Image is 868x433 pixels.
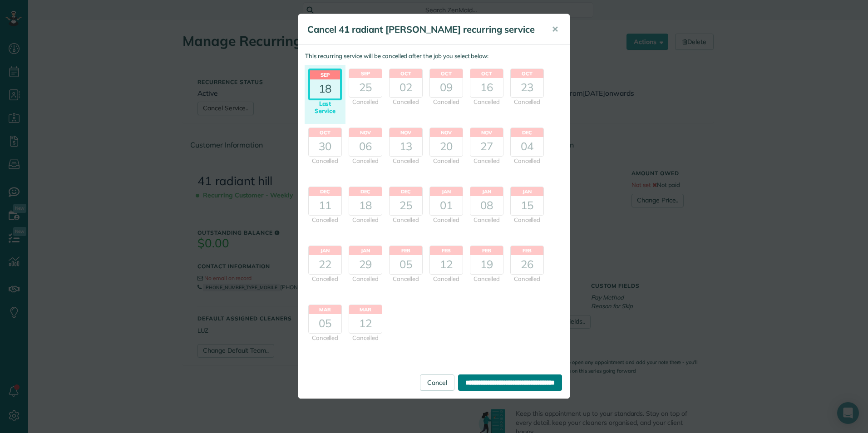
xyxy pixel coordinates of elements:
div: Cancelled [389,216,423,224]
header: Mar [309,305,341,314]
div: Cancelled [349,216,382,224]
div: 15 [511,196,543,215]
header: Feb [470,246,503,255]
header: Jan [511,187,543,196]
header: Oct [390,69,422,78]
div: Cancelled [429,275,463,283]
div: 18 [310,79,340,98]
header: Dec [349,187,382,196]
div: 27 [470,137,503,156]
header: Sep [349,69,382,78]
div: Cancelled [389,157,423,165]
header: Nov [470,128,503,137]
header: Dec [309,187,341,196]
header: Jan [470,187,503,196]
header: Nov [430,128,463,137]
div: 12 [349,314,382,333]
div: 11 [309,196,341,215]
div: 12 [430,255,463,274]
header: Nov [349,128,382,137]
div: 13 [390,137,422,156]
header: Jan [349,246,382,255]
div: Cancelled [389,275,423,283]
div: 30 [309,137,341,156]
div: Cancelled [470,275,503,283]
div: Cancelled [510,98,544,106]
div: 16 [470,78,503,97]
div: Cancelled [349,157,382,165]
div: 23 [511,78,543,97]
div: Cancelled [349,275,382,283]
div: 06 [349,137,382,156]
div: Cancelled [429,216,463,224]
div: 19 [470,255,503,274]
div: Cancelled [308,157,342,165]
div: Cancelled [349,98,382,106]
header: Oct [430,69,463,78]
div: 08 [470,196,503,215]
header: Feb [390,246,422,255]
header: Feb [511,246,543,255]
div: Cancelled [470,216,503,224]
div: 25 [390,196,422,215]
header: Feb [430,246,463,255]
div: 18 [349,196,382,215]
div: Cancelled [470,157,503,165]
div: 22 [309,255,341,274]
div: Cancelled [429,157,463,165]
div: Cancelled [308,216,342,224]
div: Cancelled [510,216,544,224]
div: Cancelled [429,98,463,106]
p: This recurring service will be cancelled after the job you select below: [305,52,563,60]
div: Cancelled [308,334,342,342]
header: Nov [390,128,422,137]
div: Last Service [308,100,342,114]
div: 26 [511,255,543,274]
div: 05 [390,255,422,274]
a: Cancel [420,374,454,391]
header: Dec [511,128,543,137]
header: Oct [511,69,543,78]
span: ✕ [552,24,558,34]
header: Mar [349,305,382,314]
header: Sep [310,70,340,79]
div: 04 [511,137,543,156]
header: Dec [390,187,422,196]
header: Oct [470,69,503,78]
div: Cancelled [510,157,544,165]
div: 09 [430,78,463,97]
header: Jan [309,246,341,255]
div: 02 [390,78,422,97]
div: Cancelled [308,275,342,283]
div: Cancelled [470,98,503,106]
div: 25 [349,78,382,97]
div: 05 [309,314,341,333]
header: Jan [430,187,463,196]
header: Oct [309,128,341,137]
div: Cancelled [389,98,423,106]
div: 01 [430,196,463,215]
div: Cancelled [510,275,544,283]
h5: Cancel 41 radiant [PERSON_NAME] recurring service [307,23,539,36]
div: Cancelled [349,334,382,342]
div: 29 [349,255,382,274]
div: 20 [430,137,463,156]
